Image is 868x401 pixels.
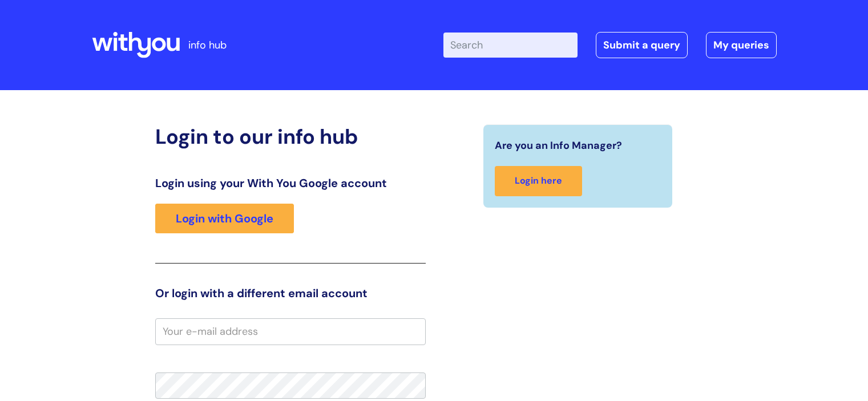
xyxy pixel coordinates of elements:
[495,166,582,196] a: Login here
[495,136,622,155] span: Are you an Info Manager?
[155,286,426,300] h3: Or login with a different email account
[596,32,688,58] a: Submit a query
[155,176,426,190] h3: Login using your With You Google account
[706,32,777,58] a: My queries
[188,36,227,54] p: info hub
[155,124,426,149] h2: Login to our info hub
[155,204,294,233] a: Login with Google
[155,318,426,345] input: Your e-mail address
[443,33,578,58] input: Search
